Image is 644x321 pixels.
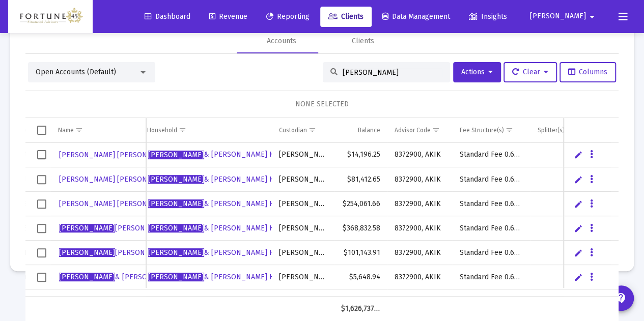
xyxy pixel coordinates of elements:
a: [PERSON_NAME]& [PERSON_NAME] Household [147,270,305,285]
td: $14,196.25 [334,143,387,167]
a: [PERSON_NAME]& [PERSON_NAME] Household [147,221,305,236]
span: [PERSON_NAME] [148,151,204,159]
span: Show filter options for column 'Household' [179,126,186,134]
a: Edit [574,150,583,159]
div: Household [147,126,177,134]
td: 8372900, AKIK [387,143,453,167]
a: Reporting [258,7,318,27]
td: [PERSON_NAME] [9,289,90,314]
td: Column Custodian [272,118,334,142]
td: 8330686, QH11 [387,289,453,314]
div: Advisor Code [395,126,431,134]
span: Columns [568,68,607,76]
div: Select row [37,273,46,282]
div: Select row [37,224,46,233]
span: Insights [469,12,507,21]
td: 8372900, AKIK [387,241,453,265]
td: Standard Fee 0.60% [453,265,530,289]
span: Reporting [266,12,310,21]
span: Open Accounts (Default) [36,68,116,76]
a: [PERSON_NAME][PERSON_NAME] [58,221,172,236]
td: Column Fee Structure(s) [453,118,530,142]
a: [PERSON_NAME] [PERSON_NAME] [58,172,174,187]
div: NONE SELECTED [34,99,610,109]
td: $101,143.91 [334,241,387,265]
td: Column Household [140,118,272,142]
td: Standard Fee 0.60% [453,241,530,265]
mat-icon: contact_support [615,292,627,304]
a: [PERSON_NAME]& [PERSON_NAME] Household [147,196,305,212]
td: 8372900, AKIK [387,167,453,192]
span: Revenue [209,12,247,21]
div: Select row [37,150,46,159]
a: Edit [574,175,583,184]
td: Standard Fee 0.60% [453,167,530,192]
a: [PERSON_NAME][PERSON_NAME] [58,245,172,260]
div: Select row [37,248,46,257]
span: [PERSON_NAME] [530,12,586,21]
div: Clients [352,36,374,46]
td: [PERSON_NAME] [272,143,334,167]
td: 8372900, AKIK [387,216,453,241]
td: $5,648.94 [334,265,387,289]
span: [PERSON_NAME] [59,224,171,232]
div: Name [58,126,74,134]
a: Edit [574,224,583,233]
span: Actions [461,68,493,76]
span: [PERSON_NAME] [PERSON_NAME] [59,199,173,208]
span: & [PERSON_NAME] Household [148,199,304,208]
span: [PERSON_NAME] [PERSON_NAME] [59,175,173,184]
span: Show filter options for column 'Fee Structure(s)' [506,126,513,134]
span: [PERSON_NAME] [148,273,204,281]
a: Dashboard [136,7,199,27]
a: Data Management [374,7,458,27]
button: [PERSON_NAME] [518,6,610,26]
td: Column Name [51,118,146,142]
mat-icon: arrow_drop_down [586,7,598,27]
div: Select all [37,126,46,135]
a: [PERSON_NAME] [PERSON_NAME] [58,148,174,162]
td: Column Balance [334,118,387,142]
a: [PERSON_NAME]& [PERSON_NAME] Household [147,245,305,260]
span: [PERSON_NAME] [148,175,204,184]
td: Standard Fee 0.60% [453,143,530,167]
a: [PERSON_NAME] [PERSON_NAME] [58,196,174,211]
td: 8372900, AKIK [387,265,453,289]
div: Select row [37,175,46,184]
span: Show filter options for column 'Custodian' [309,126,316,134]
span: & [PERSON_NAME] Household [148,248,304,257]
a: Edit [574,248,583,257]
span: & [PERSON_NAME] Household [148,273,304,281]
a: Revenue [201,7,256,27]
span: & [PERSON_NAME] Household [148,224,304,232]
div: Balance [358,126,380,134]
button: Actions [453,62,501,82]
a: [PERSON_NAME]& [PERSON_NAME] Household [147,172,305,187]
span: [PERSON_NAME] [148,199,204,208]
a: Edit [574,199,583,209]
td: [PERSON_NAME] [272,216,334,241]
td: $368,832.58 [334,216,387,241]
span: [PERSON_NAME] [59,248,171,257]
td: $0.00 [334,289,387,314]
div: $1,626,737.57 [341,304,380,314]
a: [PERSON_NAME]& [PERSON_NAME] [58,270,179,285]
div: Select row [37,199,46,209]
span: [PERSON_NAME] [59,273,115,281]
button: Clear [503,62,557,82]
button: Columns [559,62,616,82]
td: 8372900, AKIK [387,192,453,216]
input: Search [343,68,442,77]
div: Fee Structure(s) [460,126,504,134]
a: [PERSON_NAME]& [PERSON_NAME] Household [147,147,305,162]
td: Standard Fee 0.60% [453,216,530,241]
a: Clients [320,7,372,27]
span: Data Management [382,12,450,21]
span: & [PERSON_NAME] [59,273,178,281]
span: [PERSON_NAME] [59,224,115,232]
span: & [PERSON_NAME] Household [148,175,304,184]
div: Accounts [267,36,296,46]
span: Clear [512,68,548,76]
span: Clients [328,12,363,21]
div: Splitter(s) [538,126,565,134]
